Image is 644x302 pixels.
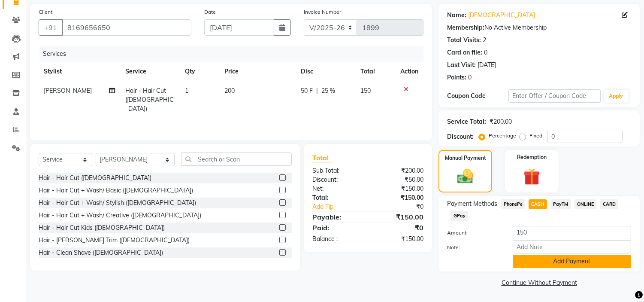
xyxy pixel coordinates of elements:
div: Paid: [306,223,368,233]
span: [PERSON_NAME] [44,87,92,95]
span: Payment Methods [447,199,497,208]
label: Invoice Number [304,8,341,16]
div: 0 [484,48,487,57]
div: ₹150.00 [368,235,430,244]
div: Points: [447,73,466,82]
th: Service [120,62,179,81]
label: Date [204,8,216,16]
a: Continue Without Payment [440,278,638,287]
div: ₹50.00 [368,175,430,184]
div: ₹150.00 [368,212,430,222]
div: Payable: [306,212,368,222]
span: GPay [450,211,468,221]
div: Hair - Hair Cut + Wash/ Stylish ([DEMOGRAPHIC_DATA]) [39,198,196,207]
label: Manual Payment [445,154,486,162]
img: _cash.svg [452,167,478,186]
input: Amount [513,226,631,239]
th: Price [219,62,296,81]
span: 150 [360,87,371,95]
th: Stylist [39,62,120,81]
span: | [316,86,318,95]
div: ₹0 [378,202,430,211]
span: 50 F [301,86,313,95]
div: Discount: [447,132,474,141]
img: _gift.svg [518,166,545,187]
span: PhonePe [501,199,525,209]
span: PayTM [550,199,571,209]
div: Total: [306,193,368,202]
span: CASH [529,199,547,209]
button: Add Payment [513,255,631,268]
div: 0 [468,73,472,82]
a: [DEMOGRAPHIC_DATA] [468,11,535,20]
div: Hair - Hair Cut + Wash/ Creative ([DEMOGRAPHIC_DATA]) [39,211,201,220]
span: ONLINE [574,199,597,209]
label: Note: [441,244,506,251]
span: Total [312,153,332,162]
div: No Active Membership [447,23,631,32]
div: Hair - Hair Cut + Wash/ Basic ([DEMOGRAPHIC_DATA]) [39,186,193,195]
div: Sub Total: [306,166,368,175]
span: 200 [224,87,235,95]
label: Redemption [517,153,547,161]
div: ₹150.00 [368,193,430,202]
input: Add Note [513,240,631,253]
button: +91 [39,19,63,36]
div: Discount: [306,175,368,184]
div: Coupon Code [447,92,508,101]
div: Name: [447,11,466,20]
th: Total [355,62,396,81]
div: [DATE] [478,61,496,70]
button: Apply [604,90,629,103]
span: 1 [185,87,188,95]
input: Enter Offer / Coupon Code [508,89,600,103]
label: Percentage [489,132,516,140]
div: Card on file: [447,48,482,57]
label: Fixed [529,132,542,140]
span: CARD [600,199,618,209]
div: Net: [306,184,368,193]
div: Hair - [PERSON_NAME] Trim ([DEMOGRAPHIC_DATA]) [39,236,190,245]
div: Services [39,46,430,62]
div: Membership: [447,23,484,32]
input: Search by Name/Mobile/Email/Code [62,19,191,36]
span: 25 % [321,86,335,95]
span: Hair - Hair Cut ([DEMOGRAPHIC_DATA]) [125,87,174,113]
div: ₹200.00 [368,166,430,175]
div: Hair - Clean Shave ([DEMOGRAPHIC_DATA]) [39,248,163,257]
div: ₹0 [368,223,430,233]
div: Balance : [306,235,368,244]
label: Amount: [441,229,506,237]
div: Last Visit: [447,61,476,70]
div: Hair - Hair Cut ([DEMOGRAPHIC_DATA]) [39,174,151,183]
th: Disc [296,62,355,81]
input: Search or Scan [181,153,292,166]
th: Qty [180,62,219,81]
div: Total Visits: [447,36,481,45]
div: ₹150.00 [368,184,430,193]
div: 2 [483,36,486,45]
div: ₹200.00 [490,117,512,126]
div: Service Total: [447,117,486,126]
th: Action [395,62,423,81]
a: Add Tip [306,202,378,211]
div: Hair - Hair Cut Kids ([DEMOGRAPHIC_DATA]) [39,223,165,232]
label: Client [39,8,52,16]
